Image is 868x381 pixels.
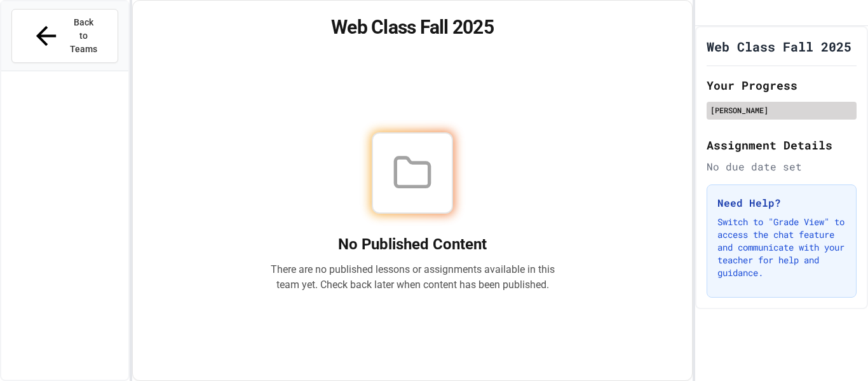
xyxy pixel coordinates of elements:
p: Switch to "Grade View" to access the chat feature and communicate with your teacher for help and ... [717,216,846,279]
h1: Web Class Fall 2025 [707,38,851,55]
h2: Your Progress [707,76,857,94]
div: [PERSON_NAME] [710,104,853,116]
h3: Need Help? [717,195,846,211]
button: Back to Teams [11,9,118,63]
h2: No Published Content [270,234,555,254]
h2: Assignment Details [707,136,857,154]
span: Back to Teams [69,16,98,56]
div: No due date set [707,159,857,174]
h1: Web Class Fall 2025 [148,16,677,39]
p: There are no published lessons or assignments available in this team yet. Check back later when c... [270,262,555,293]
